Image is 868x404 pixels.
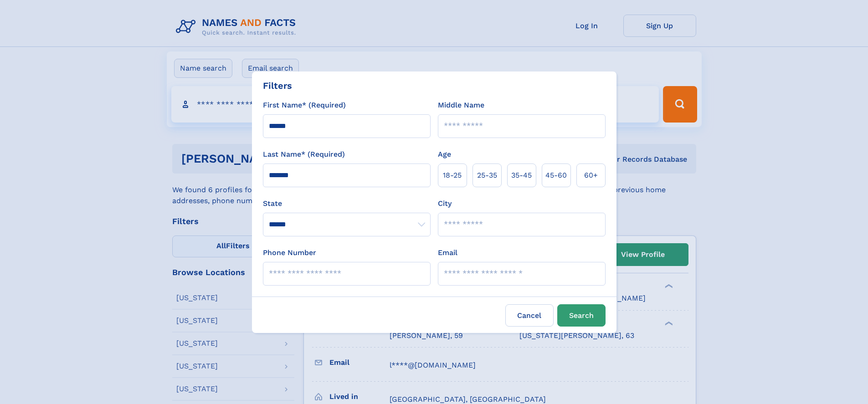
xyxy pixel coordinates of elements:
[438,100,484,111] label: Middle Name
[263,149,345,160] label: Last Name* (Required)
[438,198,452,209] label: City
[584,170,598,181] span: 60+
[511,170,532,181] span: 35‑45
[477,170,497,181] span: 25‑35
[263,247,316,258] label: Phone Number
[438,247,457,258] label: Email
[263,198,431,209] label: State
[557,304,606,327] button: Search
[505,304,554,327] label: Cancel
[545,170,567,181] span: 45‑60
[263,100,346,111] label: First Name* (Required)
[438,149,451,160] label: Age
[443,170,462,181] span: 18‑25
[263,79,292,92] div: Filters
